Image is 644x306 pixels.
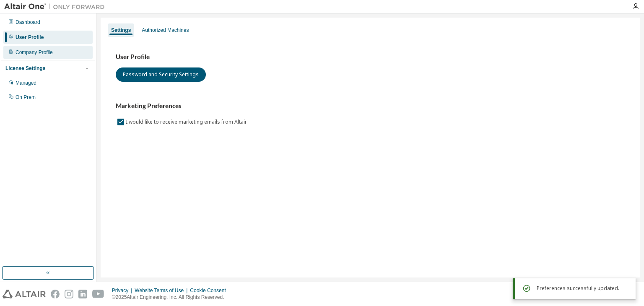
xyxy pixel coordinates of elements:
[3,290,46,298] img: altair_logo.svg
[135,287,190,294] div: Website Terms of Use
[112,287,135,294] div: Privacy
[16,80,36,86] div: Managed
[4,3,109,11] img: Altair One
[16,34,44,41] div: User Profile
[126,117,249,127] label: I would like to receive marketing emails from Altair
[16,49,53,56] div: Company Profile
[116,53,625,61] h3: User Profile
[116,67,206,82] button: Password and Security Settings
[537,283,629,293] div: Preferences successfully updated.
[116,102,625,110] h3: Marketing Preferences
[111,27,131,34] div: Settings
[16,94,36,101] div: On Prem
[16,19,40,26] div: Dashboard
[51,290,60,298] img: facebook.svg
[65,290,73,298] img: instagram.svg
[5,65,45,72] div: License Settings
[142,27,189,34] div: Authorized Machines
[190,287,231,294] div: Cookie Consent
[92,290,104,298] img: youtube.svg
[78,290,87,298] img: linkedin.svg
[112,294,231,301] p: © 2025 Altair Engineering, Inc. All Rights Reserved.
